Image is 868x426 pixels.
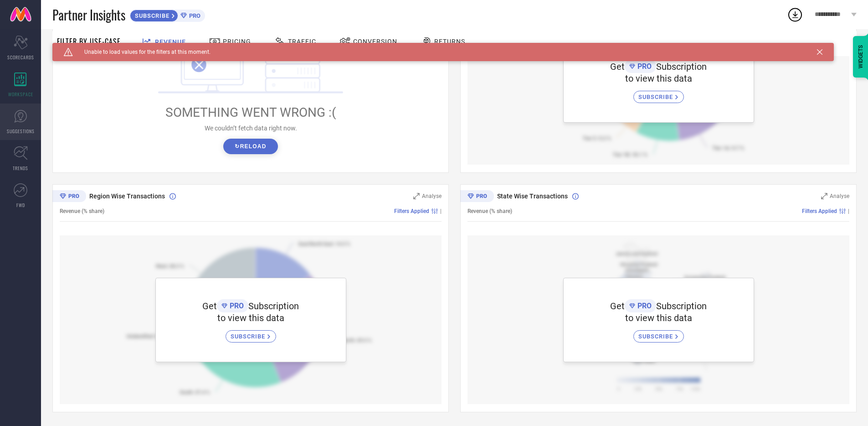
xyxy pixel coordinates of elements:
span: Filters Applied [394,208,429,214]
span: | [848,208,849,214]
div: Premium [52,190,86,204]
a: SUBSCRIBE [226,323,276,343]
span: Conversion [353,38,397,45]
span: to view this data [625,73,692,84]
span: Filters Applied [802,208,837,214]
span: Get [202,301,217,312]
span: Analyse [422,193,442,199]
span: SUGGESTIONS [7,128,35,135]
svg: Zoom [821,193,827,199]
span: SUBSCRIBE [638,333,675,340]
div: Open download list [787,6,803,23]
span: Region Wise Transactions [89,192,165,200]
span: We couldn’t fetch data right now. [205,125,297,132]
span: PRO [635,301,652,310]
span: Filter By Use-Case [57,36,121,47]
span: PRO [227,301,244,310]
span: Get [610,301,625,312]
span: State Wise Transactions [497,192,568,200]
span: Analyse [830,193,849,199]
span: to view this data [625,312,692,323]
span: Unable to load values for the filters at this moment. [73,49,211,55]
span: TRENDS [13,165,28,171]
span: Partner Insights [52,5,125,24]
span: Returns [434,38,465,45]
span: Revenue (% share) [467,208,512,214]
span: Subscription [248,301,299,312]
span: SOMETHING WENT WRONG :( [165,105,336,120]
span: PRO [187,12,200,19]
a: SUBSCRIBEPRO [130,7,205,22]
span: | [440,208,442,214]
span: Revenue (% share) [60,208,104,214]
span: PRO [635,62,652,71]
span: FWD [16,202,25,208]
span: SUBSCRIBE [231,333,267,340]
span: Revenue [155,38,186,46]
span: to view this data [217,312,284,323]
span: Traffic [288,38,316,45]
span: Subscription [656,301,707,312]
svg: Zoom [413,193,420,199]
div: Premium [460,190,494,204]
span: SCORECARDS [7,54,34,61]
a: SUBSCRIBE [633,323,684,343]
a: SUBSCRIBE [633,84,684,103]
button: ↻Reload [223,139,277,154]
span: WORKSPACE [8,91,33,98]
span: SUBSCRIBE [130,12,172,19]
span: Get [610,61,625,72]
span: SUBSCRIBE [638,94,675,100]
span: Subscription [656,61,707,72]
span: Pricing [223,38,251,45]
